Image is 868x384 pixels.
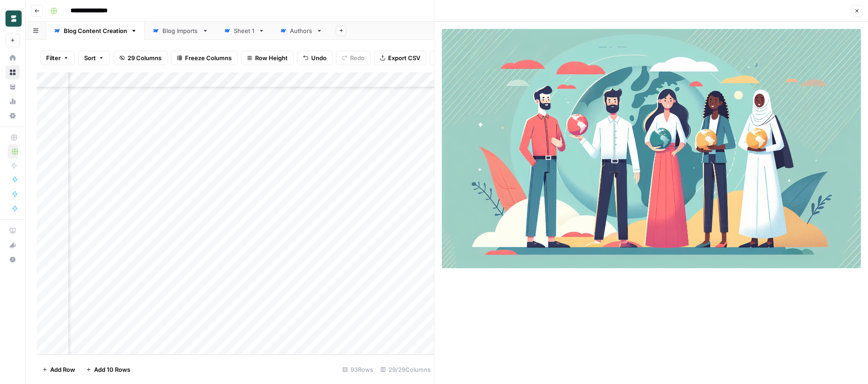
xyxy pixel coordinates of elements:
[5,109,20,123] a: Settings
[290,26,313,35] div: Authors
[37,362,81,377] button: Add Row
[5,223,20,238] a: AirOps Academy
[128,53,161,62] span: 29 Columns
[81,362,136,377] button: Add 10 Rows
[350,53,365,62] span: Redo
[5,94,20,109] a: Usage
[94,365,130,374] span: Add 10 Rows
[311,53,327,62] span: Undo
[5,10,22,27] img: Borderless Logo
[297,51,332,65] button: Undo
[216,22,272,40] a: Sheet 1
[6,238,19,252] div: What's new?
[40,51,75,65] button: Filter
[84,53,96,62] span: Sort
[377,362,434,377] div: 29/29 Columns
[114,51,167,65] button: 29 Columns
[5,238,20,252] button: What's new?
[185,53,232,62] span: Freeze Columns
[145,22,216,40] a: Blog Imports
[162,26,199,35] div: Blog Imports
[388,53,420,62] span: Export CSV
[64,26,127,35] div: Blog Content Creation
[5,80,20,94] a: Your Data
[5,65,20,80] a: Browse
[5,51,20,65] a: Home
[336,51,370,65] button: Redo
[5,252,20,267] button: Help + Support
[374,51,426,65] button: Export CSV
[241,51,294,65] button: Row Height
[78,51,110,65] button: Sort
[234,26,255,35] div: Sheet 1
[442,29,861,268] img: Row/Cell
[339,362,377,377] div: 93 Rows
[46,22,145,40] a: Blog Content Creation
[50,365,75,374] span: Add Row
[255,53,288,62] span: Row Height
[171,51,237,65] button: Freeze Columns
[46,53,61,62] span: Filter
[5,7,20,30] button: Workspace: Borderless
[272,22,330,40] a: Authors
